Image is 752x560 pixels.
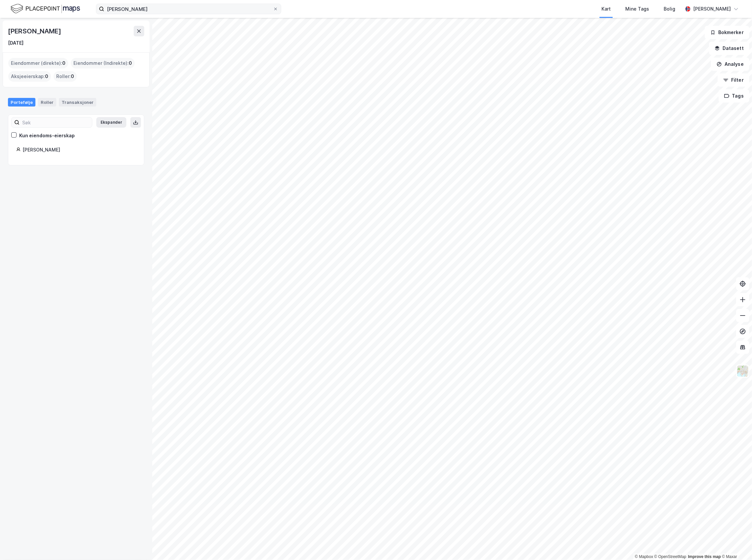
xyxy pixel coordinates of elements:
button: Analyse [711,58,749,71]
img: logo.f888ab2527a4732fd821a326f86c7f29.svg [11,3,80,15]
div: [PERSON_NAME] [8,26,62,36]
div: [DATE] [8,39,23,47]
span: 0 [62,59,66,67]
div: Roller : [54,71,77,82]
button: Filter [718,73,749,87]
div: Transaksjoner [59,98,96,107]
span: 0 [71,72,74,80]
span: 0 [45,72,48,80]
div: Eiendommer (Indirekte) : [71,58,135,68]
input: Søk [20,117,92,127]
div: Kontrollprogram for chat [719,528,752,560]
div: Aksjeeierskap : [8,71,51,82]
button: Tags [719,89,749,103]
a: OpenStreetMap [654,554,686,559]
iframe: Chat Widget [719,528,752,560]
div: Roller [38,98,56,107]
div: Kun eiendoms-eierskap [19,132,75,140]
img: Z [736,365,749,377]
a: Improve this map [688,554,721,559]
button: Ekspander [96,117,126,128]
div: Bolig [664,5,675,13]
input: Søk på adresse, matrikkel, gårdeiere, leietakere eller personer [104,4,273,14]
div: [PERSON_NAME] [693,5,731,13]
div: Eiendommer (direkte) : [8,58,68,68]
span: 0 [129,59,132,67]
div: [PERSON_NAME] [22,146,136,154]
button: Datasett [709,42,749,55]
button: Bokmerker [705,26,749,39]
div: Portefølje [8,98,35,107]
div: Mine Tags [625,5,649,13]
a: Mapbox [635,554,653,559]
div: Kart [601,5,611,13]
